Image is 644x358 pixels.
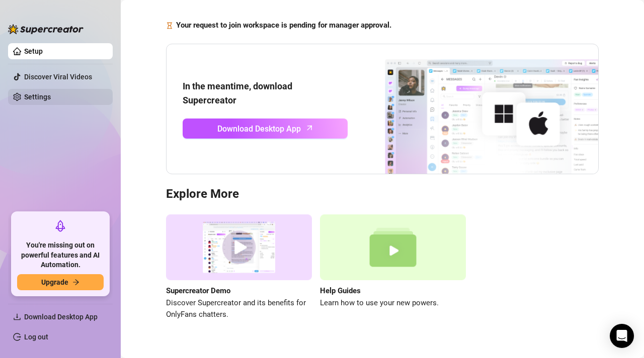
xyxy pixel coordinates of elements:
[166,214,312,280] img: supercreator demo
[166,214,312,320] a: Supercreator DemoDiscover Supercreator and its benefits for OnlyFans chatters.
[166,20,173,32] span: hourglass
[72,279,79,286] span: arrow-right
[8,24,84,34] img: logo-BBDzfeDw.svg
[24,47,43,55] a: Setup
[304,122,315,134] span: arrow-up
[183,81,292,105] strong: In the meantime, download Supercreator
[166,286,230,295] strong: Supercreator Demo
[17,241,104,270] span: You're missing out on powerful features and AI Automation.
[24,333,48,341] a: Log out
[166,297,312,321] span: Discover Supercreator and its benefits for OnlyFans chatters.
[217,123,301,135] span: Download Desktop App
[24,73,92,81] a: Discover Viral Videos
[13,313,21,321] span: download
[166,186,599,202] h3: Explore More
[24,93,51,101] a: Settings
[320,286,361,295] strong: Help Guides
[320,214,466,320] a: Help GuidesLearn how to use your new powers.
[54,220,66,232] span: rocket
[176,21,391,30] strong: Your request to join workspace is pending for manager approval.
[183,118,348,139] a: Download Desktop Apparrow-up
[610,324,634,348] div: Open Intercom Messenger
[41,278,68,286] span: Upgrade
[17,274,104,290] button: Upgradearrow-right
[348,44,598,174] img: download app
[320,297,466,309] span: Learn how to use your new powers.
[24,313,98,321] span: Download Desktop App
[320,214,466,280] img: help guides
